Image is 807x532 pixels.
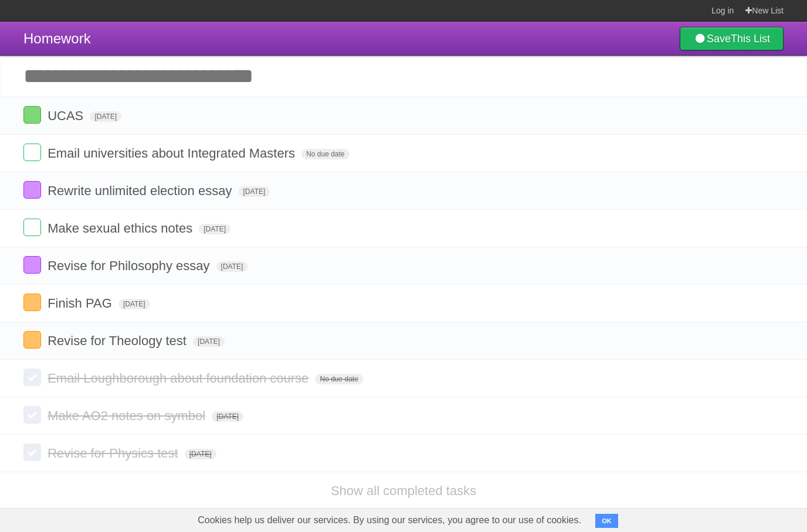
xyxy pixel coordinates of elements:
[48,371,311,386] span: Email Loughborough about foundation course
[731,33,770,45] b: This List
[193,336,225,347] span: [DATE]
[199,224,230,234] span: [DATE]
[118,299,150,309] span: [DATE]
[186,509,593,532] span: Cookies help us deliver our services. By using our services, you agree to our use of cookies.
[23,144,41,161] label: Done
[680,27,784,50] a: SaveThis List
[23,219,41,236] label: Done
[315,374,362,384] span: No due date
[23,369,41,386] label: Done
[48,183,235,198] span: Rewrite unlimited election essay
[216,261,248,272] span: [DATE]
[48,446,181,461] span: Revise for Physics test
[48,258,212,273] span: Revise for Philosophy essay
[48,408,208,423] span: Make AO2 notes on symbol
[48,108,86,123] span: UCAS
[331,483,476,498] a: Show all completed tasks
[23,294,41,311] label: Done
[239,186,270,197] span: [DATE]
[48,146,298,161] span: Email universities about Integrated Masters
[23,30,91,46] span: Homework
[23,106,41,124] label: Done
[23,444,41,461] label: Done
[212,411,243,422] span: [DATE]
[23,331,41,349] label: Done
[23,256,41,274] label: Done
[595,514,618,528] button: OK
[301,149,349,159] span: No due date
[185,449,216,459] span: [DATE]
[48,221,195,236] span: Make sexual ethics notes
[23,181,41,199] label: Done
[48,333,189,348] span: Revise for Theology test
[48,296,115,311] span: Finish PAG
[90,111,121,122] span: [DATE]
[23,406,41,424] label: Done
